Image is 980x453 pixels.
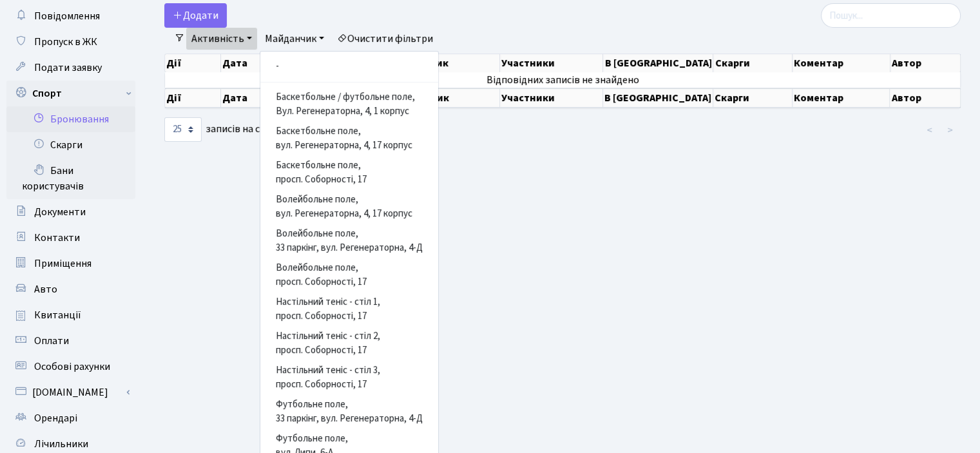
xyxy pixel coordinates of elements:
span: Подати заявку [34,61,102,75]
th: Скарги [713,54,792,72]
span: Повідомлення [34,9,100,23]
a: Настільний теніс - стіл 3,просп. Соборності, 17 [260,361,438,395]
th: Автор [890,54,961,72]
a: Волейбольне поле,просп. Соборності, 17 [260,258,438,293]
a: Баскетбольне поле,просп. Соборності, 17 [260,156,438,190]
a: Авто [6,276,135,302]
a: Баскетбольне поле,вул. Регенераторна, 4, 17 корпус [260,122,438,156]
th: Дата [221,54,284,72]
span: Орендарі [34,411,77,425]
a: Квитанції [6,302,135,328]
th: Участники [500,88,604,108]
a: Документи [6,199,135,225]
a: Волейбольне поле,вул. Регенераторна, 4, 17 корпус [260,190,438,224]
th: Майданчик [390,54,499,72]
span: Особові рахунки [34,360,110,374]
a: Повідомлення [6,3,135,29]
a: Орендарі [6,405,135,431]
a: Бани користувачів [6,158,135,199]
a: Скарги [6,132,135,158]
th: Участники [500,54,604,72]
a: - [260,57,438,77]
th: Майданчик [390,88,500,108]
th: Автор [890,88,960,108]
span: Документи [34,205,86,219]
th: Дата [221,88,284,108]
a: Майданчик [260,28,329,50]
a: Очистити фільтри [332,28,438,50]
input: Пошук... [821,3,961,28]
span: Приміщення [34,256,91,271]
a: Особові рахунки [6,354,135,380]
a: Оплати [6,328,135,354]
th: Скарги [713,88,792,108]
a: Настільний теніс - стіл 1,просп. Соборності, 17 [260,293,438,327]
button: Додати [164,3,227,28]
a: Баскетбольне / футбольне поле,Вул. Регенераторна, 4, 1 корпус [260,88,438,122]
th: Коментар [793,88,890,108]
th: В [GEOGRAPHIC_DATA] [603,88,713,108]
a: [DOMAIN_NAME] [6,380,135,405]
a: Бронювання [6,106,135,132]
th: Дії [165,54,221,72]
a: Волейбольне поле,33 паркінг, вул. Регенераторна, 4-Д [260,224,438,258]
label: записів на сторінці [164,117,294,142]
th: Коментар [793,54,890,72]
a: Подати заявку [6,55,135,81]
a: Активність [186,28,257,50]
a: Приміщення [6,251,135,276]
a: Спорт [6,81,135,106]
a: Футбольне поле,33 паркінг, вул. Регенераторна, 4-Д [260,395,438,429]
th: Дії [165,88,221,108]
a: Контакти [6,225,135,251]
a: Настільний теніс - стіл 2,просп. Соборності, 17 [260,327,438,361]
th: В [GEOGRAPHIC_DATA] [603,54,713,72]
span: Пропуск в ЖК [34,35,97,49]
td: Відповідних записів не знайдено [165,72,961,88]
span: Авто [34,282,57,296]
span: Лічильники [34,437,88,451]
span: Оплати [34,334,69,348]
span: Контакти [34,231,80,245]
a: Пропуск в ЖК [6,29,135,55]
select: записів на сторінці [164,117,202,142]
span: Квитанції [34,308,81,322]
